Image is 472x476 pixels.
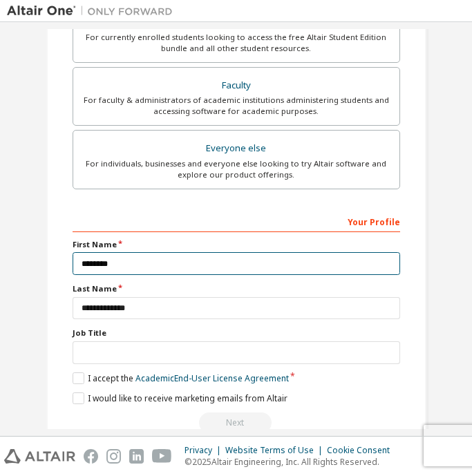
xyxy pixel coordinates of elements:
div: Privacy [185,445,225,456]
div: Your Profile [73,210,400,232]
label: Job Title [73,327,400,339]
div: Cookie Consent [327,445,398,456]
label: I would like to receive marketing emails from Altair [73,392,287,404]
div: For currently enrolled students looking to access the free Altair Student Edition bundle and all ... [82,32,391,54]
div: For individuals, businesses and everyone else looking to try Altair software and explore our prod... [82,158,391,180]
label: I accept the [73,372,289,384]
img: instagram.svg [106,449,121,464]
div: Website Terms of Use [225,445,327,456]
img: linkedin.svg [129,449,144,464]
a: Academic End-User License Agreement [135,372,289,384]
img: facebook.svg [84,449,98,464]
div: For faculty & administrators of academic institutions administering students and accessing softwa... [82,95,391,117]
img: youtube.svg [152,449,172,464]
p: © 2025 Altair Engineering, Inc. All Rights Reserved. [185,456,398,468]
div: Read and acccept EULA to continue [73,412,400,433]
div: Everyone else [82,139,391,158]
img: altair_logo.svg [4,449,75,464]
label: Last Name [73,283,400,294]
img: Altair One [7,4,180,18]
div: Faculty [82,76,391,95]
label: First Name [73,239,400,250]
